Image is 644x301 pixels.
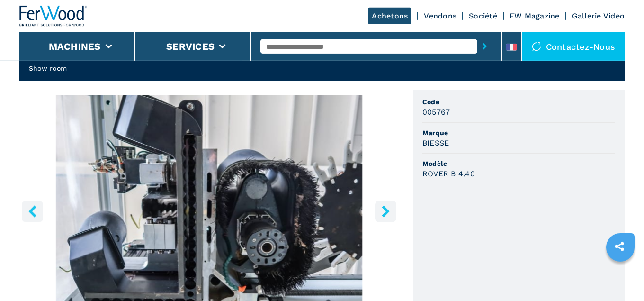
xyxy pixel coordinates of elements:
a: Gallerie Video [572,11,625,20]
button: right-button [375,201,396,222]
img: Ferwood [19,6,88,27]
a: Achetons [368,8,411,24]
a: sharethis [608,235,631,258]
img: Contactez-nous [532,42,541,51]
button: Machines [49,41,101,52]
h3: 005767 [422,107,450,118]
span: Modèle [422,159,615,168]
h3: BIESSE [422,137,449,148]
a: FW Magazine [510,11,560,20]
a: Société [469,11,497,20]
div: Contactez-nous [522,32,625,61]
button: submit-button [477,36,492,57]
button: left-button [22,201,43,222]
span: Code [422,97,615,107]
button: Services [166,41,215,52]
span: Marque [422,128,615,137]
a: Vendons [424,11,456,20]
h3: ROVER B 4.40 [422,168,475,179]
h2: Show room [29,64,172,73]
iframe: Chat [604,258,637,294]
